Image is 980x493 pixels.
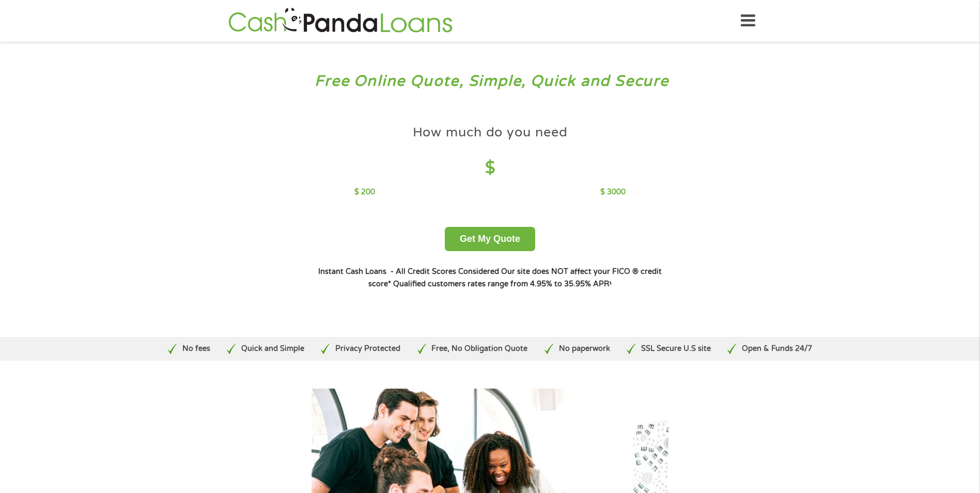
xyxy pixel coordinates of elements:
p: $ 3000 [600,187,626,198]
img: GetLoanNow Logo [225,6,456,36]
p: $ 200 [354,187,375,198]
h4: How much do you need [413,124,568,141]
h4: $ [354,158,626,179]
p: Quick and Simple [241,343,304,355]
h3: Free Online Quote, Simple, Quick and Secure [30,72,951,91]
p: Free, No Obligation Quote [431,343,527,355]
p: Open & Funds 24/7 [742,343,812,355]
p: Privacy Protected [335,343,400,355]
strong: Instant Cash Loans - All Credit Scores Considered [318,267,499,276]
button: Get My Quote [445,227,535,251]
p: No fees [182,343,210,355]
strong: Qualified customers rates range from 4.95% to 35.95% APR¹ [393,280,612,288]
p: SSL Secure U.S site [641,343,711,355]
p: No paperwork [559,343,610,355]
strong: Our site does NOT affect your FICO ® credit score* [368,267,662,288]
